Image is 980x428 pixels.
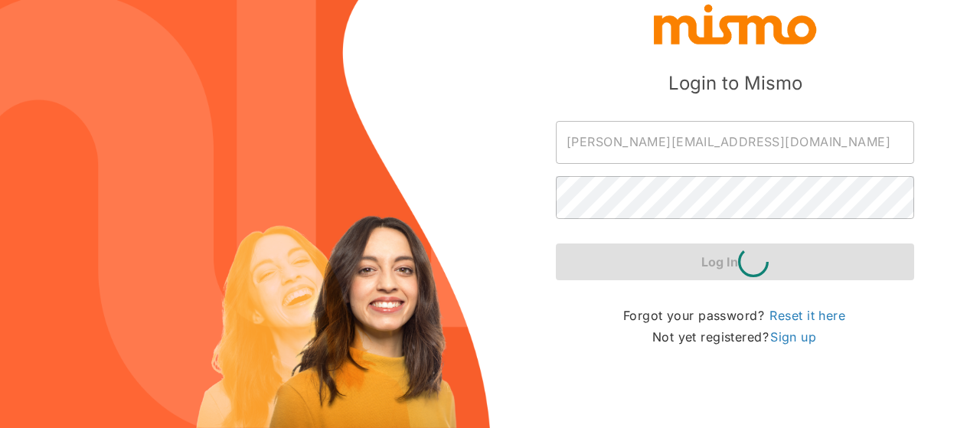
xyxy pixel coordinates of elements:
[769,328,818,346] a: Sign up
[668,71,802,96] h5: Login to Mismo
[768,306,847,325] a: Reset it here
[651,1,819,47] img: logo
[652,326,818,348] p: Not yet registered?
[556,121,914,164] input: Email
[623,305,847,326] p: Forgot your password?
